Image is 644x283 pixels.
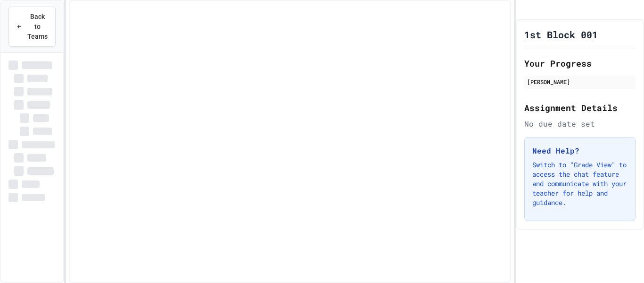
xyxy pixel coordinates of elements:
[524,101,636,114] h2: Assignment Details
[27,12,48,42] span: Back to Teams
[524,118,636,129] div: No due date set
[8,7,56,47] button: Back to Teams
[527,77,633,86] div: [PERSON_NAME]
[532,145,627,156] h3: Need Help?
[532,160,627,207] p: Switch to "Grade View" to access the chat feature and communicate with your teacher for help and ...
[524,28,598,41] h1: 1st Block 001
[524,57,636,70] h2: Your Progress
